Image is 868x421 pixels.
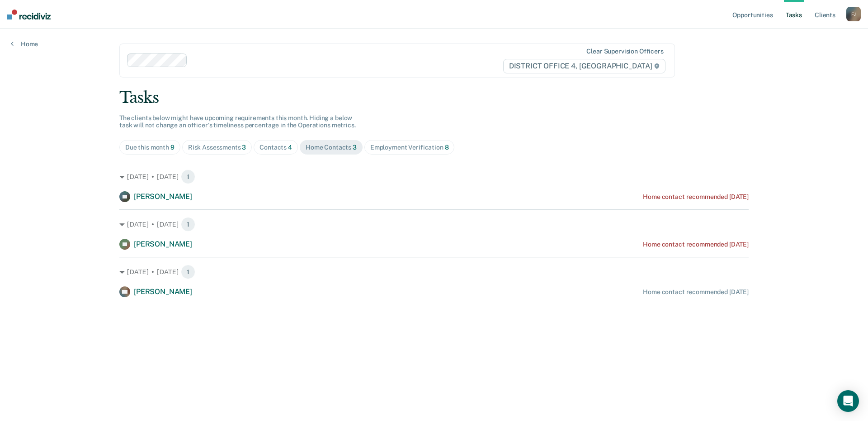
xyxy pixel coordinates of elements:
a: Home [11,40,38,48]
span: [PERSON_NAME] [134,240,192,248]
span: 4 [288,144,292,151]
div: Employment Verification [370,144,449,151]
div: Contacts [259,144,292,151]
div: Home Contacts [306,144,357,151]
div: F J [846,7,861,21]
div: Clear supervision officers [586,48,663,55]
span: 9 [170,144,175,151]
span: [PERSON_NAME] [134,287,192,296]
div: [DATE] • [DATE] 1 [119,217,749,232]
div: [DATE] • [DATE] 1 [119,265,749,279]
div: Due this month [125,144,175,151]
div: Tasks [119,88,749,107]
span: 1 [181,217,195,232]
span: The clients below might have upcoming requirements this month. Hiding a below task will not chang... [119,114,356,129]
button: FJ [846,7,861,21]
span: 8 [445,144,449,151]
div: Home contact recommended [DATE] [643,241,749,248]
span: [PERSON_NAME] [134,192,192,201]
span: DISTRICT OFFICE 4, [GEOGRAPHIC_DATA] [503,59,665,73]
div: [DATE] • [DATE] 1 [119,169,749,184]
div: Open Intercom Messenger [837,390,859,412]
div: Home contact recommended [DATE] [643,288,749,296]
div: Home contact recommended [DATE] [643,193,749,201]
span: 1 [181,265,195,279]
img: Recidiviz [7,10,51,19]
div: Risk Assessments [188,144,246,151]
span: 3 [353,144,357,151]
span: 1 [181,169,195,184]
span: 3 [242,144,246,151]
